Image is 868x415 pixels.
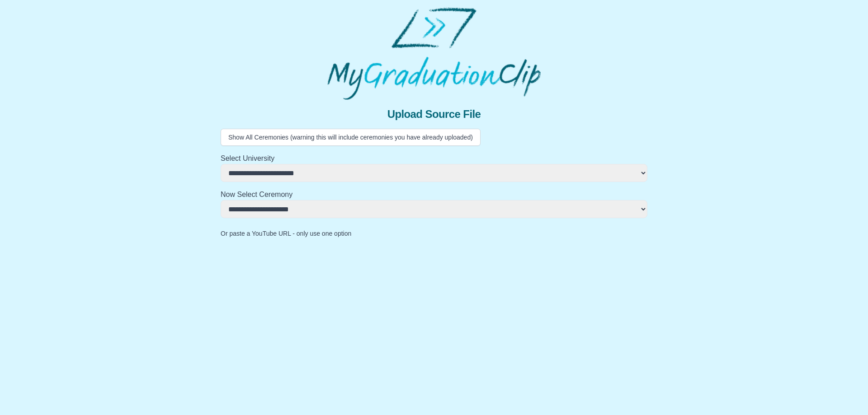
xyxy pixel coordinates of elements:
[221,129,481,146] button: Show All Ceremonies (warning this will include ceremonies you have already uploaded)
[327,7,541,100] img: MyGraduationClip
[221,229,647,238] p: Or paste a YouTube URL - only use one option
[387,107,481,121] span: Upload Source File
[221,153,647,164] h2: Select University
[221,189,647,200] h2: Now Select Ceremony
